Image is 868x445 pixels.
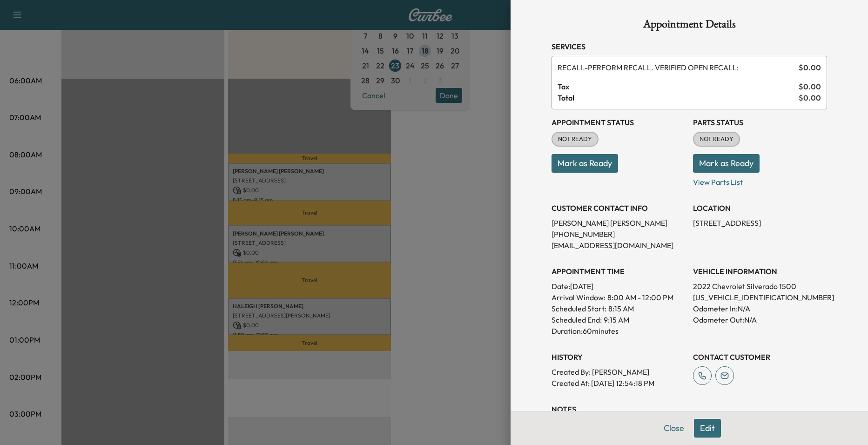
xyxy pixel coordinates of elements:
[693,117,827,128] h3: Parts Status
[552,217,686,229] p: [PERSON_NAME] [PERSON_NAME]
[552,19,827,34] h1: Appointment Details
[693,173,827,188] p: View Parts List
[552,229,686,240] p: [PHONE_NUMBER]
[693,292,827,303] p: [US_VEHICLE_IDENTIFICATION_NUMBER]
[604,314,629,325] p: 9:15 AM
[799,62,821,73] span: $ 0.00
[552,154,618,173] button: Mark as Ready
[552,314,602,325] p: Scheduled End:
[552,303,606,314] p: Scheduled Start:
[693,217,827,229] p: [STREET_ADDRESS]
[799,81,821,92] span: $ 0.00
[658,419,690,438] button: Close
[552,351,686,363] h3: History
[608,303,634,314] p: 8:15 AM
[693,351,827,363] h3: CONTACT CUSTOMER
[799,92,821,103] span: $ 0.00
[693,266,827,277] h3: VEHICLE INFORMATION
[552,202,686,214] h3: CUSTOMER CONTACT INFO
[693,314,827,325] p: Odometer Out: N/A
[607,292,673,303] span: 8:00 AM - 12:00 PM
[694,135,739,144] span: NOT READY
[552,117,686,128] h3: Appointment Status
[552,325,686,337] p: Duration: 60 minutes
[693,202,827,214] h3: LOCATION
[552,240,686,251] p: [EMAIL_ADDRESS][DOMAIN_NAME]
[558,62,795,73] span: PERFORM RECALL. VERIFIED OPEN RECALL:
[693,281,827,292] p: 2022 Chevrolet Silverado 1500
[552,404,827,415] h3: NOTES
[694,419,721,438] button: Edit
[558,81,799,92] span: Tax
[552,281,686,292] p: Date: [DATE]
[693,154,760,173] button: Mark as Ready
[552,292,686,303] p: Arrival Window:
[552,378,686,389] p: Created At : [DATE] 12:54:18 PM
[552,41,827,52] h3: Services
[693,303,827,314] p: Odometer In: N/A
[552,266,686,277] h3: APPOINTMENT TIME
[558,92,799,103] span: Total
[552,366,686,378] p: Created By : [PERSON_NAME]
[552,135,598,144] span: NOT READY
